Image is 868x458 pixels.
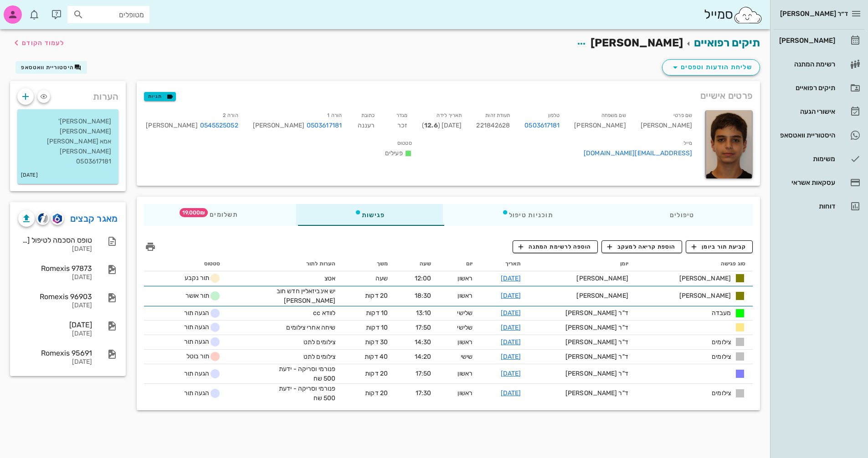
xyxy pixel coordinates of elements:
[513,240,598,253] button: הוספה לרשימת המתנה
[375,275,388,282] span: שעה
[601,240,682,253] button: הוספת קריאה למעקב
[365,370,388,377] span: 20 דקות
[175,290,221,301] span: תור אושר
[361,112,375,118] small: כתובת
[185,274,221,282] span: תור נקבע
[175,368,221,379] span: הגעה תור
[777,61,835,68] div: רשימת המתנה
[721,260,745,267] span: סוג פגישה
[535,308,628,318] div: ד"ר [PERSON_NAME]
[422,122,462,129] span: [DATE] ( )
[175,308,221,319] span: הגעה תור
[662,59,760,76] button: שליחת הודעות וטפסים
[777,84,835,92] div: תיקים רפואיים
[397,140,412,146] small: סטטוס
[774,77,864,99] a: תיקים רפואיים
[485,112,510,118] small: תעודת זהות
[505,260,521,267] span: תאריך
[712,352,731,361] span: צילומים
[366,309,388,317] span: 10 דקות
[636,257,753,271] th: סוג פגישה
[535,337,628,347] div: ד"ר [PERSON_NAME]
[175,351,221,362] span: תור בוטל
[18,321,92,329] div: [DATE]
[535,274,628,283] div: [PERSON_NAME]
[679,291,731,300] span: [PERSON_NAME]
[774,148,864,170] a: משימות
[10,81,126,107] div: הערות
[501,292,521,300] a: [DATE]
[524,121,560,131] a: 0503617181
[228,257,343,271] th: הערות לתור
[18,302,92,310] div: [DATE]
[424,122,437,129] strong: 12.6
[528,257,636,271] th: יומן
[777,132,835,139] div: היסטוריית וואטסאפ
[267,352,335,361] div: צילומים לתט
[535,388,628,398] div: ד"ר [PERSON_NAME]
[712,388,731,398] span: צילומים
[535,352,628,361] div: ד"ר [PERSON_NAME]
[382,108,415,136] div: זכר
[365,353,388,361] span: 40 דקות
[358,122,375,129] span: רעננה
[446,274,473,283] div: ראשון
[38,213,48,224] img: cliniview logo
[415,338,431,346] span: 14:30
[548,112,560,118] small: טלפון
[692,243,746,251] span: קביעת תור ביומן
[365,292,388,300] span: 20 דקות
[438,257,480,271] th: יום
[670,62,752,73] span: שליחת הודעות וטפסים
[567,108,633,136] div: [PERSON_NAME]
[366,324,388,331] span: 10 דקות
[774,172,864,193] a: עסקאות אשראי
[611,204,753,226] div: טיפולים
[777,108,835,115] div: אישורי הגעה
[144,92,176,101] button: תגיות
[36,212,49,225] button: cliniview logo
[501,370,521,377] a: [DATE]
[18,264,92,273] div: Romexis 97873
[25,117,111,167] p: [PERSON_NAME]' [PERSON_NAME] אמא [PERSON_NAME] [PERSON_NAME] 0503617181
[620,260,628,267] span: יומן
[584,149,692,157] a: [EMAIL_ADDRESS][DOMAIN_NAME]
[365,389,388,397] span: 20 דקות
[780,10,848,18] span: ד״ר [PERSON_NAME]
[306,260,335,267] span: הערות לתור
[377,260,388,267] span: משך
[175,336,221,347] span: הגעה תור
[327,112,342,118] small: הורה 1
[144,257,227,271] th: סטטוס
[267,384,335,403] div: פנורמי וסריקה - ידעת 500 שח
[267,274,335,283] div: אטצ
[501,353,521,361] a: [DATE]
[416,389,431,397] span: 17:30
[253,121,342,131] div: [PERSON_NAME]
[777,179,835,186] div: עסקאות אשראי
[443,204,611,226] div: תוכניות טיפול
[21,170,38,180] small: [DATE]
[202,212,238,218] span: תשלומים
[148,92,172,101] span: תגיות
[774,53,864,75] a: רשימת המתנה
[535,323,628,332] div: ד"ר [PERSON_NAME]
[415,353,431,361] span: 14:20
[535,291,628,300] div: [PERSON_NAME]
[712,337,731,347] span: צילומים
[175,388,221,399] span: הגעה תור
[446,369,473,378] div: ראשון
[223,112,238,118] small: הורה 2
[673,112,692,118] small: שם פרטי
[591,36,683,49] span: [PERSON_NAME]
[18,236,92,244] div: טופס הסכמה לטיפול [DEMOGRAPHIC_DATA]
[704,5,763,25] div: סמייל
[607,243,676,251] span: הוספת קריאה למעקב
[774,124,864,146] a: היסטוריית וואטסאפ
[267,308,335,318] div: לוודא cc
[416,309,431,317] span: 13:10
[70,211,118,226] a: מאגר קבצים
[415,292,431,300] span: 18:30
[267,323,335,332] div: שיחה אחרי צילומים
[446,323,473,332] div: שלישי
